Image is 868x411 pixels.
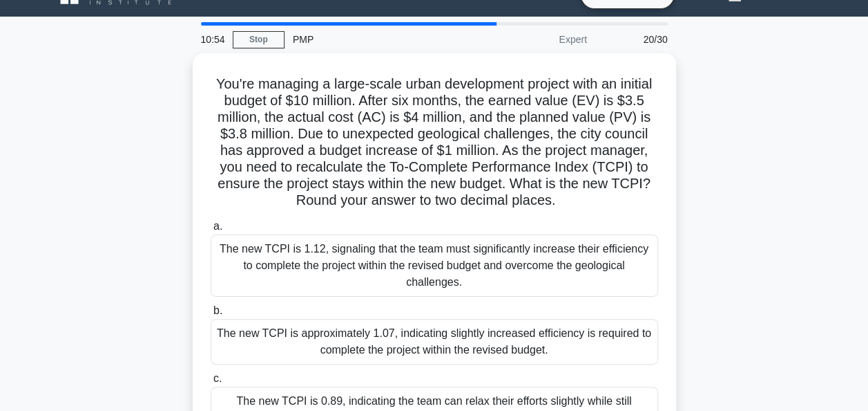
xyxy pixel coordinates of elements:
span: a. [213,220,222,232]
a: Stop [233,31,284,48]
span: b. [213,304,222,316]
div: 20/30 [595,26,676,53]
span: c. [213,372,222,384]
div: The new TCPI is 1.12, signaling that the team must significantly increase their efficiency to com... [211,235,658,297]
div: PMP [284,26,474,53]
div: 10:54 [193,26,233,53]
div: Expert [474,26,595,53]
div: The new TCPI is approximately 1.07, indicating slightly increased efficiency is required to compl... [211,319,658,365]
h5: You're managing a large-scale urban development project with an initial budget of $10 million. Af... [209,75,659,210]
